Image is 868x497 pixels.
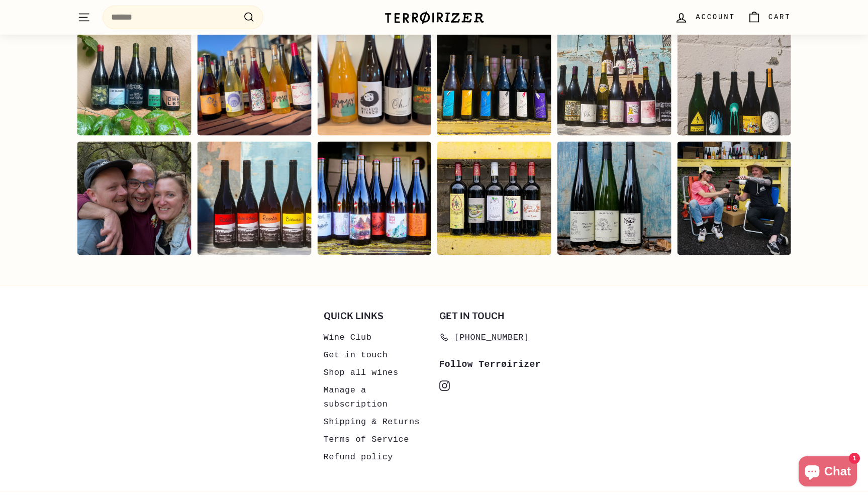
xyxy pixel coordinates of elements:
div: Instagram post opens in a popup [437,141,551,255]
a: Wine Club [324,329,372,346]
div: Instagram post opens in a popup [677,22,791,136]
div: Instagram post opens in a popup [437,22,551,136]
div: Instagram post opens in a popup [77,22,191,136]
a: Shipping & Returns [324,413,420,431]
a: Refund policy [324,448,393,466]
div: Instagram post opens in a popup [197,22,311,136]
a: Shop all wines [324,364,399,381]
div: Instagram post opens in a popup [197,141,311,255]
a: Manage a subscription [324,381,429,413]
inbox-online-store-chat: Shopify online store chat [796,456,860,489]
h2: Get in touch [439,311,545,321]
a: [PHONE_NUMBER] [439,329,529,346]
a: Account [668,3,741,32]
span: Account [696,12,735,23]
div: Follow Terrøirizer [439,357,545,372]
div: Instagram post opens in a popup [557,141,671,255]
span: Cart [768,12,791,23]
div: Instagram post opens in a popup [317,22,431,136]
div: Instagram post opens in a popup [677,141,791,255]
div: Instagram post opens in a popup [557,22,671,136]
span: [PHONE_NUMBER] [454,331,529,344]
a: Cart [741,3,797,32]
div: Instagram post opens in a popup [77,141,191,255]
a: Terms of Service [324,431,409,448]
div: Instagram post opens in a popup [317,141,431,255]
a: Get in touch [324,346,388,364]
h2: Quick links [324,311,429,321]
